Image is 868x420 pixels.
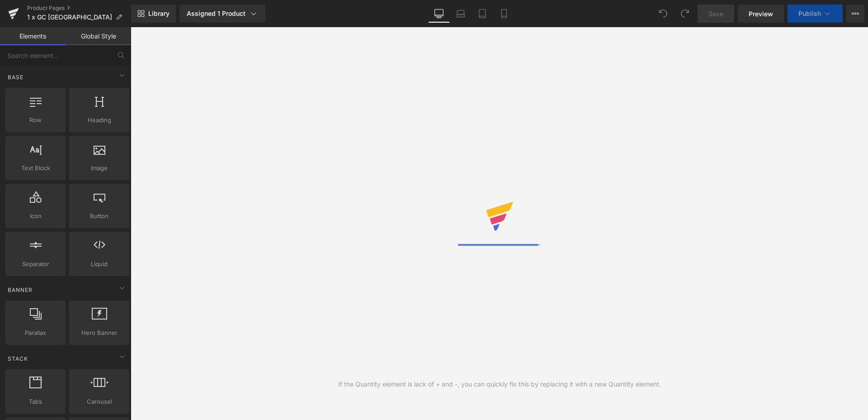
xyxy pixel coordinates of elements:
span: Liquid [72,259,127,269]
button: Redo [676,5,694,23]
span: Parallax [8,328,63,338]
span: Row [8,115,63,125]
span: Button [72,211,127,221]
span: Stack [7,354,29,363]
span: Preview [749,9,773,19]
div: If the Quantity element is lack of + and -, you can quickly fix this by replacing it with a new Q... [338,379,661,389]
span: Banner [7,286,33,294]
button: More [846,5,864,23]
span: 1 x GC [GEOGRAPHIC_DATA] [27,14,112,21]
a: Tablet [472,5,493,23]
a: Mobile [493,5,515,23]
span: Base [7,73,24,81]
span: Heading [72,115,127,125]
span: Separator [8,259,63,269]
div: Assigned 1 Product [187,9,258,18]
span: Save [708,9,723,19]
span: Icon [8,211,63,221]
span: Hero Banner [72,328,127,338]
a: Preview [738,5,784,23]
a: Desktop [428,5,450,23]
a: Laptop [450,5,472,23]
button: Publish [788,5,843,23]
a: Product Pages [27,5,131,12]
span: Carousel [72,397,127,406]
button: Undo [654,5,672,23]
span: Tabs [8,397,63,406]
a: Global Style [66,27,131,45]
span: Publish [798,10,821,17]
span: Image [72,163,127,173]
span: Library [148,10,170,18]
a: New Library [131,5,176,23]
span: Text Block [8,163,63,173]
